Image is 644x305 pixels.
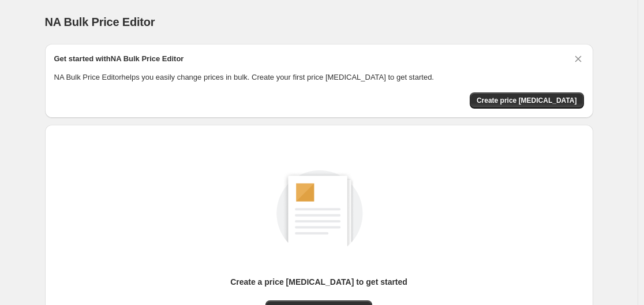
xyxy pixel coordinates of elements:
p: Create a price [MEDICAL_DATA] to get started [230,276,407,288]
p: NA Bulk Price Editor helps you easily change prices in bulk. Create your first price [MEDICAL_DAT... [54,72,584,83]
h2: Get started with NA Bulk Price Editor [54,53,184,65]
button: Dismiss card [572,53,584,65]
button: Create price change job [470,92,584,109]
span: Create price [MEDICAL_DATA] [477,96,577,105]
span: NA Bulk Price Editor [45,16,155,28]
